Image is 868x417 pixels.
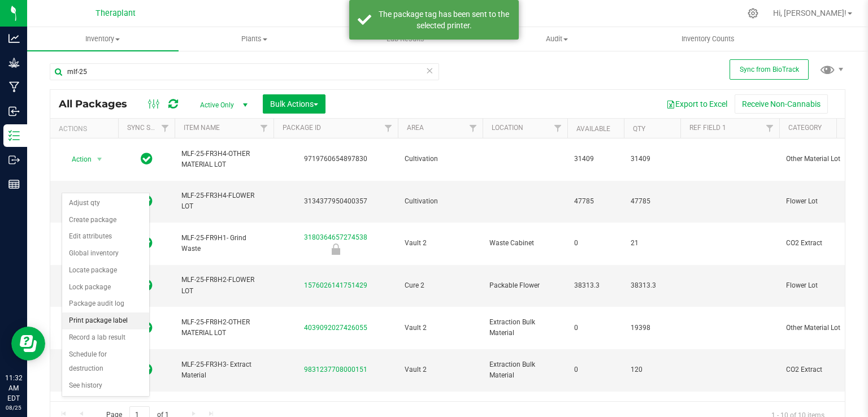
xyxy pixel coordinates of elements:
[633,125,645,133] a: Qty
[8,106,20,117] inline-svg: Inbound
[405,280,476,291] span: Cure 2
[489,359,561,381] span: Extraction Bulk Material
[62,377,149,394] li: See history
[574,364,617,375] span: 0
[8,154,20,166] inline-svg: Outbound
[59,98,138,110] span: All Packages
[405,364,476,375] span: Vault 2
[62,151,92,167] span: Action
[62,262,149,279] li: Locate package
[576,125,610,133] a: Available
[405,196,476,207] span: Cultivation
[181,275,267,296] span: MLF-25-FR8H2-FLOWER LOT
[8,33,20,44] inline-svg: Analytics
[773,8,847,18] span: Hi, [PERSON_NAME]!
[689,124,726,132] a: Ref Field 1
[631,323,674,333] span: 19398
[426,63,433,78] span: Clear
[270,99,318,108] span: Bulk Actions
[379,119,398,138] a: Filter
[735,94,828,114] button: Receive Non-Cannabis
[746,8,760,19] div: Manage settings
[761,119,779,138] a: Filter
[330,27,481,51] a: Lab Results
[141,151,153,167] span: In Sync
[481,34,632,44] span: Audit
[5,373,22,403] p: 11:32 AM EDT
[631,154,674,164] span: 31409
[181,359,267,381] span: MLF-25-FR3H3- Extract Material
[632,27,784,51] a: Inventory Counts
[631,280,674,291] span: 38313.3
[574,280,617,291] span: 38313.3
[11,327,45,360] iframe: Resource center
[489,238,561,249] span: Waste Cabinet
[272,244,400,255] div: Newly Received
[464,119,483,138] a: Filter
[93,151,107,167] span: select
[272,196,400,207] div: 3134377950400357
[574,323,617,333] span: 0
[62,228,149,245] li: Edit attributes
[283,124,321,132] a: Package ID
[8,179,20,190] inline-svg: Reports
[631,364,674,375] span: 120
[304,366,367,373] a: 9831237708000151
[181,190,267,212] span: MLF-25-FR3H4-FLOWER LOT
[574,154,617,164] span: 31409
[181,233,267,254] span: MLF-25-FR9H1- Grind Waste
[181,317,267,338] span: MLF-25-FR8H2-OTHER MATERIAL LOT
[263,94,325,114] button: Bulk Actions
[62,296,149,312] li: Package audit log
[489,317,561,338] span: Extraction Bulk Material
[62,195,149,212] li: Adjust qty
[740,66,799,73] span: Sync from BioTrack
[8,130,20,141] inline-svg: Inventory
[62,279,149,296] li: Lock package
[666,34,750,44] span: Inventory Counts
[405,323,476,333] span: Vault 2
[659,94,735,114] button: Export to Excel
[62,312,149,329] li: Print package label
[304,233,367,241] a: 3180364657274538
[50,63,439,80] input: Search Package ID, Item Name, SKU, Lot or Part Number...
[181,149,267,170] span: MLF-25-FR3H4-OTHER MATERIAL LOT
[549,119,567,138] a: Filter
[489,280,561,291] span: Packable Flower
[405,154,476,164] span: Cultivation
[179,27,330,51] a: Plants
[8,57,20,68] inline-svg: Grow
[179,34,329,44] span: Plants
[62,346,149,377] li: Schedule for destruction
[62,245,149,262] li: Global inventory
[5,403,22,412] p: 08/25
[730,59,809,80] button: Sync from BioTrack
[59,125,114,133] div: Actions
[304,324,367,332] a: 4039092027426055
[574,238,617,249] span: 0
[96,8,136,18] span: Theraplant
[407,124,424,132] a: Area
[272,154,400,164] div: 9719760654897830
[631,196,674,207] span: 47785
[631,238,674,249] span: 21
[27,27,179,51] a: Inventory
[788,124,822,132] a: Category
[481,27,632,51] a: Audit
[62,329,149,346] li: Record a lab result
[255,119,274,138] a: Filter
[574,196,617,207] span: 47785
[127,124,171,132] a: Sync Status
[27,34,179,44] span: Inventory
[377,8,510,31] div: The package tag has been sent to the selected printer.
[304,281,367,289] a: 1576026141751429
[492,124,523,132] a: Location
[184,124,220,132] a: Item Name
[8,81,20,93] inline-svg: Manufacturing
[62,212,149,229] li: Create package
[405,238,476,249] span: Vault 2
[156,119,175,138] a: Filter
